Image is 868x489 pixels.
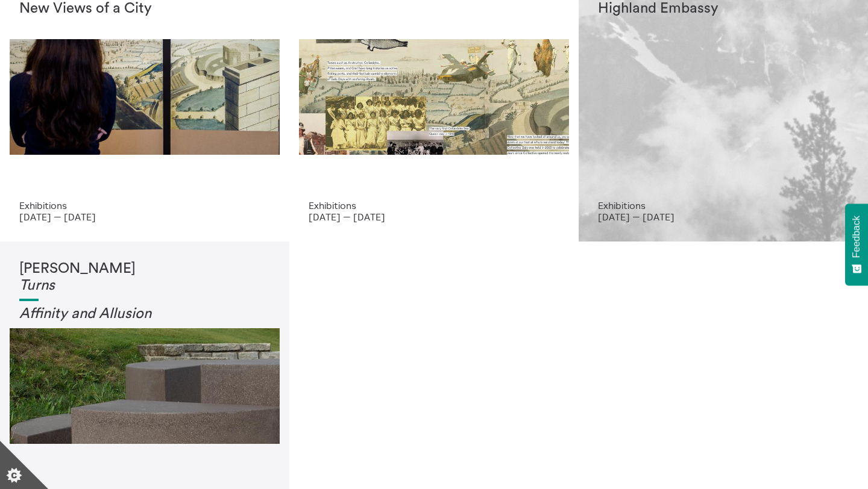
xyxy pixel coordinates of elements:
[598,200,849,211] p: Exhibitions
[845,204,868,285] button: Feedback - Show survey
[309,200,559,211] p: Exhibitions
[851,216,862,258] span: Feedback
[598,211,849,222] p: [DATE] — [DATE]
[19,200,270,211] p: Exhibitions
[19,307,135,321] em: Affinity and Allusi
[19,1,270,17] h2: New Views of a City
[19,261,270,294] h1: [PERSON_NAME]
[309,211,559,222] p: [DATE] — [DATE]
[19,211,270,222] p: [DATE] — [DATE]
[598,1,849,17] h2: Highland Embassy
[135,307,151,321] em: on
[19,278,55,293] em: Turns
